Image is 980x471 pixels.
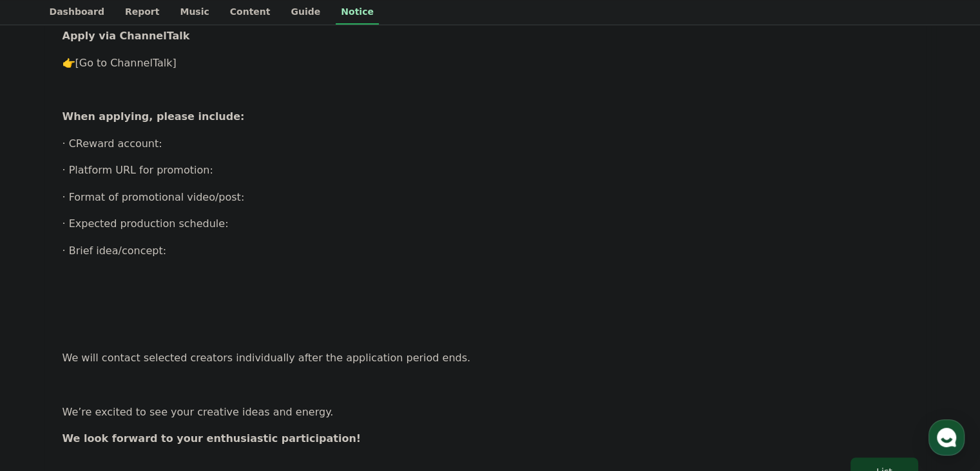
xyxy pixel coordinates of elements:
[62,110,245,123] strong: When applying, please include:
[62,162,918,179] p: · Platform URL for promotion:
[62,243,918,259] p: · Brief idea/concept:
[62,135,918,152] p: · CReward account:
[33,383,55,394] span: Home
[62,432,361,445] strong: We look forward to your enthusiastic participation!
[4,364,85,396] a: Home
[62,189,918,206] p: · Format of promotional video/post:
[62,30,190,42] strong: Apply via ChannelTalk
[191,383,222,394] span: Settings
[107,384,145,394] span: Messages
[62,55,918,72] p: 👉
[75,57,177,69] a: [Go to ChannelTalk]
[166,364,247,396] a: Settings
[62,350,918,366] p: We will contact selected creators individually after the application period ends.
[85,364,166,396] a: Messages
[62,404,918,421] p: We’re excited to see your creative ideas and energy.
[62,215,918,232] p: · Expected production schedule:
